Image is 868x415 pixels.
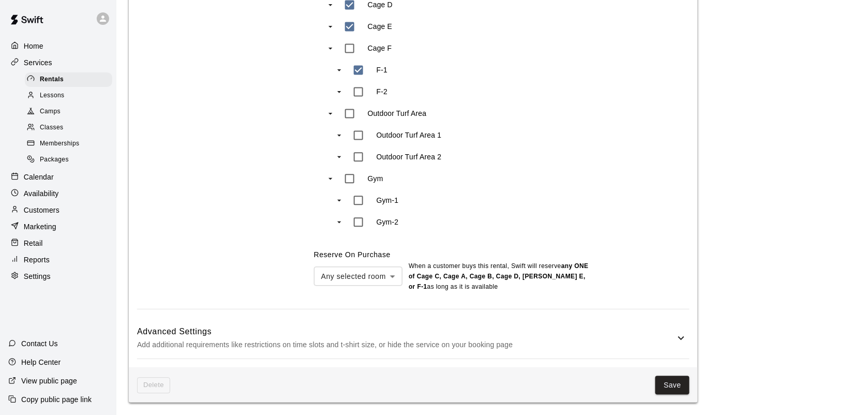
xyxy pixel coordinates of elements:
p: Retail [24,238,43,248]
p: Copy public page link [21,394,92,405]
p: Home [24,41,43,51]
span: Lessons [40,91,65,101]
p: Reports [24,255,50,265]
p: F-1 [377,65,387,75]
p: When a customer buys this rental , Swift will reserve as long as it is available [409,261,590,292]
a: Classes [25,120,116,136]
p: Help Center [21,357,61,367]
p: Gym-2 [377,217,399,227]
p: F-2 [377,86,387,97]
p: Customers [24,205,59,215]
p: Add additional requirements like restrictions on time slots and t-shirt size, or hide the service... [137,338,675,351]
span: Rentals [40,75,64,85]
a: Retail [8,235,108,251]
a: Packages [25,152,116,168]
div: Rentals [25,72,112,87]
p: Settings [24,271,51,281]
a: Marketing [8,219,108,234]
span: Classes [40,123,63,133]
a: Memberships [25,136,116,152]
span: Memberships [40,139,79,149]
div: Camps [25,105,112,119]
a: Home [8,38,108,54]
a: Customers [8,202,108,218]
div: Lessons [25,88,112,103]
p: Availability [24,188,59,199]
label: Reserve On Purchase [314,250,391,259]
p: Cage E [368,21,393,32]
a: Lessons [25,87,116,103]
span: Packages [40,155,69,165]
div: Packages [25,153,112,167]
b: any ONE of Cage C, Cage A, Cage B, Cage D, [PERSON_NAME] E, or F-1 [409,262,589,290]
a: Camps [25,104,116,120]
p: Cage F [368,43,392,53]
a: Calendar [8,169,108,185]
a: Rentals [25,71,116,87]
p: Gym-1 [377,195,399,205]
span: This rental can't be deleted because its tied to: credits, [137,377,170,393]
div: Advanced SettingsAdd additional requirements like restrictions on time slots and t-shirt size, or... [137,318,690,359]
p: Gym [368,173,383,184]
p: Marketing [24,221,56,232]
a: Settings [8,269,108,284]
a: Services [8,55,108,70]
p: Services [24,57,52,68]
div: Memberships [25,137,112,151]
p: Outdoor Turf Area 2 [377,152,442,162]
h6: Advanced Settings [137,325,675,338]
div: Classes [25,121,112,135]
p: View public page [21,376,77,386]
a: Availability [8,186,108,201]
p: Calendar [24,172,54,182]
a: Reports [8,252,108,268]
p: Outdoor Turf Area [368,108,427,118]
p: Outdoor Turf Area 1 [377,130,442,140]
div: Any selected room [314,266,402,286]
button: Save [655,376,690,395]
span: Camps [40,107,61,117]
p: Contact Us [21,338,58,349]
